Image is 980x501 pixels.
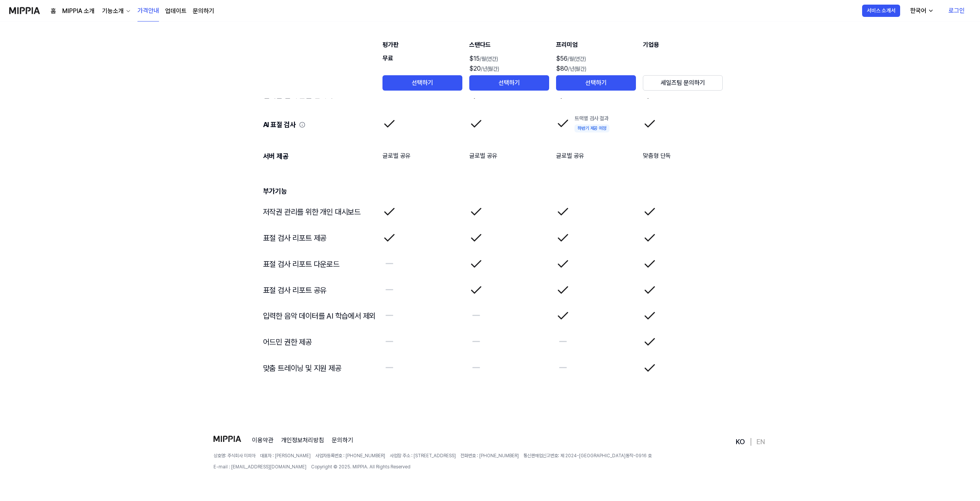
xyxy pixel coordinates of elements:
span: 통신판매업신고번호: 제 2024-[GEOGRAPHIC_DATA]동작-0916 호 [523,453,652,459]
div: 서버 제공 [263,149,376,164]
img: logo [214,436,241,442]
a: EN [757,437,765,446]
span: /월(연간) [568,56,586,62]
span: /월(연간) [480,56,498,62]
div: 한국어 [909,6,928,15]
a: 문의하기 [332,436,353,445]
td: 맞춤 트레이닝 및 지원 제공 [257,355,376,381]
div: $56 [556,54,636,64]
td: 맞춤형 단독 [642,140,723,171]
span: 사업자등록번호 : [PHONE_NUMBER] [315,453,385,459]
a: 홈 [51,7,56,16]
a: 세일즈팀 문의하기 [643,79,723,86]
button: 서비스 소개서 [862,5,900,17]
div: $80 [556,63,636,73]
span: /년(월간) [568,65,586,71]
td: 글로벌 공유 [382,140,463,171]
div: $20 [469,63,549,73]
td: 표절 검사 리포트 다운로드 [257,251,376,277]
td: 표절 검사 리포트 제공 [257,225,376,251]
a: 가격안내 [137,0,159,21]
button: 선택하기 [382,75,462,91]
a: 문의하기 [193,7,214,16]
span: Copyright © 2025. MIPPIA. All Rights Reserved [311,464,411,470]
div: AI 표절 검사 [263,117,376,132]
span: 전화번호 : [PHONE_NUMBER] [460,453,519,459]
button: 선택하기 [469,75,549,91]
button: 세일즈팀 문의하기 [643,75,723,91]
button: 한국어 [904,3,939,18]
a: 이용약관 [252,436,273,445]
div: $15 [469,54,549,64]
td: 부가기능 [257,172,723,199]
div: 기능소개 [101,7,125,16]
span: 대표자 : [PERSON_NAME] [260,453,311,459]
a: MIPPIA 소개 [62,7,94,16]
td: 글로벌 공유 [469,140,550,171]
span: 사업장 주소 : [STREET_ADDRESS] [390,453,456,459]
div: 프리미엄 [556,40,636,50]
div: 기업용 [643,40,723,50]
td: 입력한 음악 데이터를 AI 학습에서 제외 [257,303,376,329]
span: /년(월간) [481,65,499,71]
a: KO [736,437,745,446]
td: 글로벌 공유 [556,140,636,171]
div: 스탠다드 [469,40,549,50]
div: 무료 [382,54,462,75]
td: 표절 검사 리포트 공유 [257,277,376,303]
span: E-mail : [EMAIL_ADDRESS][DOMAIN_NAME] [214,464,306,470]
span: 상호명: 주식회사 미피아 [214,453,255,459]
a: 개인정보처리방침 [281,436,324,445]
td: 저작권 관리를 위한 개인 대시보드 [257,199,376,225]
button: 선택하기 [556,75,636,91]
div: 평가판 [382,40,462,50]
div: 트랙별 검사 결과 [574,115,609,122]
div: 하반기 제공 예정 [574,124,609,132]
a: 업데이트 [165,7,187,16]
button: 기능소개 [101,7,131,16]
td: 어드민 권한 제공 [257,329,376,355]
